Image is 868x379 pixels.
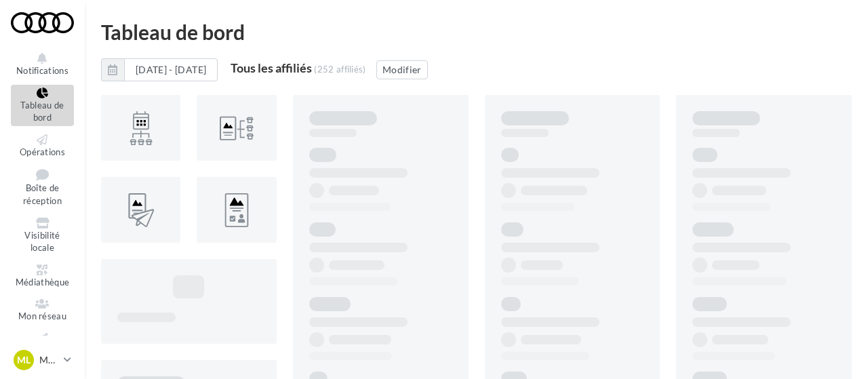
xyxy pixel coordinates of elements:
button: [DATE] - [DATE] [101,58,218,81]
span: Médiathèque [16,277,70,287]
p: Marine LE BON [39,353,58,367]
div: Tous les affiliés [231,62,312,74]
a: Médiathèque [11,262,74,291]
span: Visibilité locale [24,230,60,254]
a: Opérations [11,132,74,161]
span: ML [17,353,31,367]
a: Campagnes [11,330,74,359]
span: Mon réseau [18,311,66,321]
button: [DATE] - [DATE] [124,58,218,81]
span: Notifications [16,65,68,76]
span: Tableau de bord [20,100,64,123]
span: Boîte de réception [23,183,62,207]
div: Tableau de bord [101,22,852,42]
a: Tableau de bord [11,85,74,126]
button: Notifications [11,50,74,79]
div: (252 affiliés) [314,64,366,75]
a: ML Marine LE BON [11,347,74,373]
a: Visibilité locale [11,215,74,256]
span: Opérations [20,146,65,157]
a: Boîte de réception [11,165,74,209]
button: Modifier [376,60,428,79]
a: Mon réseau [11,296,74,325]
